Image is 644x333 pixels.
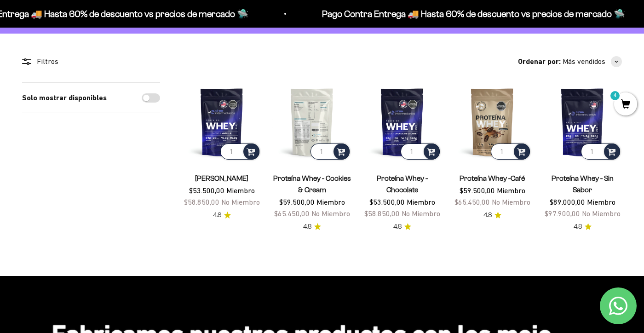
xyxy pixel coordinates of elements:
span: $97.900,00 [545,209,580,218]
span: $53.500,00 [189,186,224,195]
button: Más vendidos [563,56,622,68]
a: 4 [614,100,637,110]
a: Proteína Whey - Sin Sabor [552,174,614,194]
a: Proteína Whey - Chocolate [377,174,428,194]
span: Más vendidos [563,56,605,68]
a: 4.84.8 de 5.0 estrellas [303,222,321,232]
a: 4.84.8 de 5.0 estrellas [574,222,592,232]
span: Miembro [497,186,525,195]
span: No Miembro [402,209,440,218]
a: 4.84.8 de 5.0 estrellas [483,210,501,220]
span: $53.500,00 [369,198,405,206]
span: Miembro [316,198,345,206]
a: 4.84.8 de 5.0 estrellas [213,210,231,220]
span: Miembro [407,198,435,206]
span: No Miembro [492,198,530,206]
img: Proteína Whey - Cookies & Cream [272,82,351,161]
span: No Miembro [311,209,350,218]
span: 4.8 [303,222,311,232]
span: $59.500,00 [279,198,315,206]
span: 4.8 [574,222,582,232]
span: No Miembro [582,209,621,218]
div: Filtros [22,56,160,68]
span: $89.000,00 [550,198,585,206]
span: $65.450,00 [454,198,490,206]
span: $58.850,00 [184,198,219,206]
a: Proteína Whey - Cookies & Cream [273,174,351,194]
span: No Miembro [221,198,260,206]
span: $59.500,00 [460,186,495,195]
a: [PERSON_NAME] [195,174,248,182]
label: Solo mostrar disponibles [22,92,107,104]
span: $58.850,00 [364,209,400,218]
mark: 4 [609,90,621,101]
span: 4.8 [213,210,221,220]
span: 4.8 [393,222,402,232]
span: $65.450,00 [274,209,310,218]
span: Ordenar por: [518,56,561,68]
span: Miembro [587,198,615,206]
a: 4.84.8 de 5.0 estrellas [393,222,411,232]
span: Miembro [226,186,255,195]
p: Pago Contra Entrega 🚚 Hasta 60% de descuento vs precios de mercado 🛸 [316,6,620,21]
a: Proteína Whey -Café [460,174,525,182]
span: 4.8 [483,210,492,220]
